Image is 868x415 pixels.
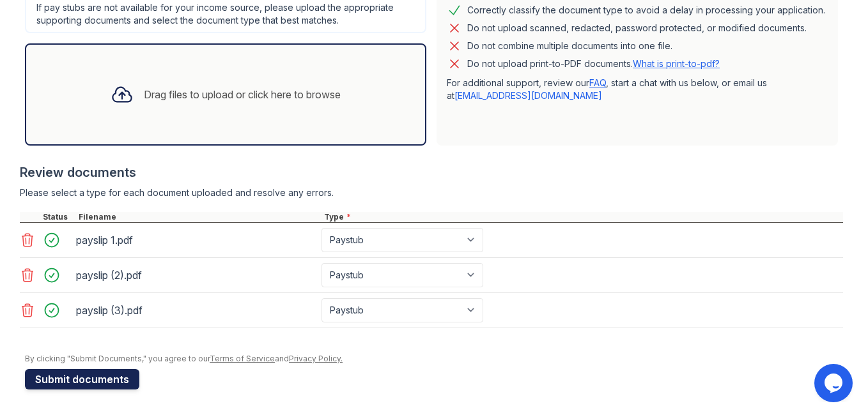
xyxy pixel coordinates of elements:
div: Filename [76,212,322,222]
div: Please select a type for each document uploaded and resolve any errors. [20,186,843,199]
a: Privacy Policy. [289,354,343,363]
div: Do not combine multiple documents into one file. [467,38,672,54]
div: Do not upload scanned, redacted, password protected, or modified documents. [467,20,807,36]
p: For additional support, review our , start a chat with us below, or email us at [447,77,828,102]
button: Submit documents [25,369,139,389]
div: payslip 1.pdf [76,230,316,250]
div: Review documents [20,163,843,181]
p: Do not upload print-to-PDF documents. [467,57,720,70]
div: By clicking "Submit Documents," you agree to our and [25,354,843,364]
a: Terms of Service [210,354,275,363]
a: What is print-to-pdf? [633,58,720,69]
div: Correctly classify the document type to avoid a delay in processing your application. [467,3,825,18]
a: FAQ [589,77,606,88]
div: payslip (2).pdf [76,265,316,285]
div: Type [322,212,843,222]
div: Status [40,212,76,222]
iframe: chat widget [814,364,855,402]
div: Drag files to upload or click here to browse [144,87,341,102]
a: [EMAIL_ADDRESS][DOMAIN_NAME] [454,90,602,101]
div: payslip (3).pdf [76,300,316,321]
